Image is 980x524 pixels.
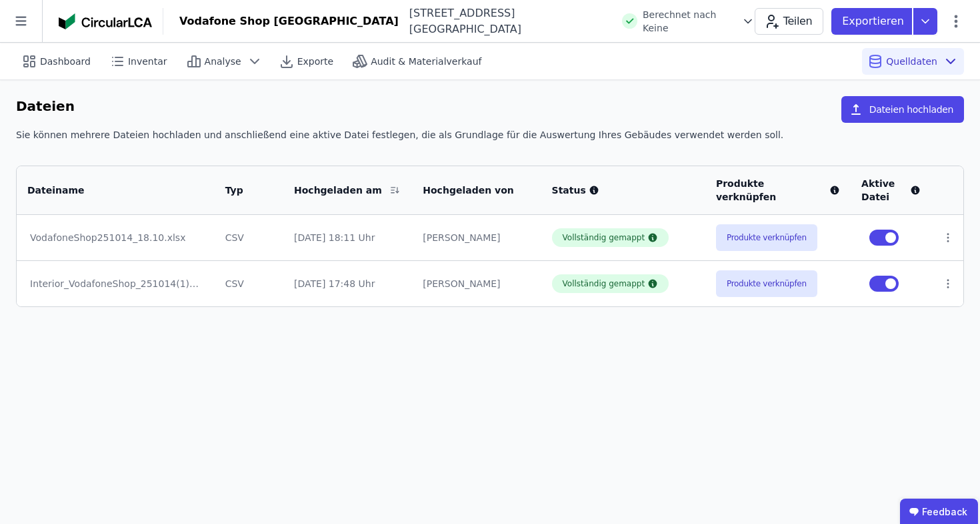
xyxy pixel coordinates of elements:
[755,8,823,35] button: Teilen
[294,277,401,290] div: [DATE] 17:48 Uhr
[399,5,614,37] div: [STREET_ADDRESS][GEOGRAPHIC_DATA]
[225,277,273,290] div: CSV
[30,231,201,244] div: VodafoneShop251014_18.10.xlsx
[552,184,695,197] div: Status
[886,55,937,68] span: Quelldaten
[371,55,481,68] span: Audit & Materialverkauf
[297,55,333,68] span: Exporte
[842,13,907,29] p: Exportieren
[563,232,645,243] div: Vollständig gemappt
[128,55,167,68] span: Inventar
[861,177,921,204] div: Aktive Datei
[716,224,817,251] button: Produkte verknüpfen
[225,231,273,244] div: CSV
[423,277,530,290] div: [PERSON_NAME]
[294,231,401,244] div: [DATE] 18:11 Uhr
[59,13,152,29] img: Concular
[205,55,241,68] span: Analyse
[563,278,645,289] div: Vollständig gemappt
[30,277,201,290] div: Interior_VodafoneShop_251014(1).xlsx
[40,55,91,68] span: Dashboard
[423,231,530,244] div: [PERSON_NAME]
[643,8,736,35] span: Berechnet nach Keine
[225,184,257,197] div: Typ
[16,128,964,152] div: Sie können mehrere Dateien hochladen und anschließend eine aktive Datei festlegen, die als Grundl...
[841,96,964,123] button: Dateien hochladen
[423,184,514,197] div: Hochgeladen von
[716,177,840,204] div: Produkte verknüpfen
[16,96,75,117] h6: Dateien
[716,270,817,297] button: Produkte verknüpfen
[27,184,187,197] div: Dateiname
[179,13,399,29] div: Vodafone Shop [GEOGRAPHIC_DATA]
[294,184,385,197] div: Hochgeladen am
